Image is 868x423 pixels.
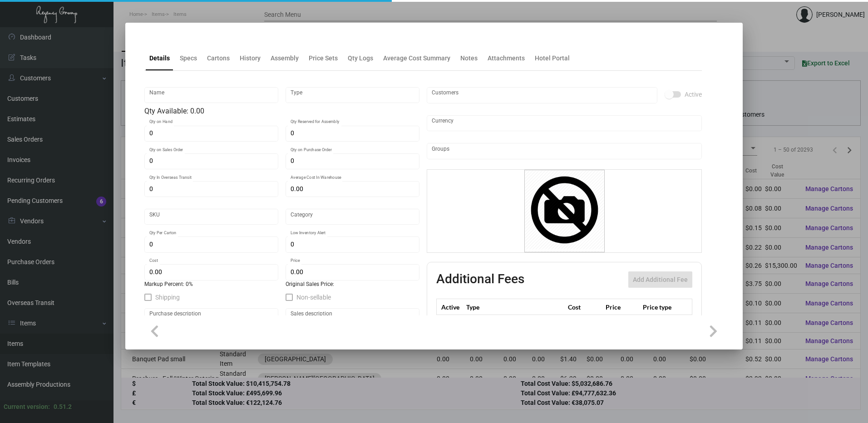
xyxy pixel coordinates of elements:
div: Qty Logs [348,54,373,63]
div: Attachments [488,54,525,63]
div: Qty Available: 0.00 [144,106,419,117]
button: Add Additional Fee [628,271,692,288]
span: Non-sellable [296,292,331,303]
th: Active [437,299,464,315]
div: Price Sets [309,54,338,63]
div: History [240,54,261,63]
div: Specs [180,54,197,63]
div: Average Cost Summary [383,54,450,63]
input: Add new.. [432,92,653,99]
div: 0.51.2 [54,402,72,412]
div: Assembly [271,54,299,63]
span: Active [685,89,702,100]
div: Notes [460,54,478,63]
th: Price type [641,299,681,315]
th: Price [603,299,641,315]
div: Current version: [4,402,50,412]
div: Details [149,54,170,63]
span: Add Additional Fee [633,276,688,283]
div: Cartons [207,54,230,63]
input: Add new.. [432,148,697,155]
div: Hotel Portal [535,54,570,63]
th: Cost [566,299,603,315]
span: Shipping [155,292,180,303]
th: Type [464,299,566,315]
h2: Additional Fees [436,271,524,288]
